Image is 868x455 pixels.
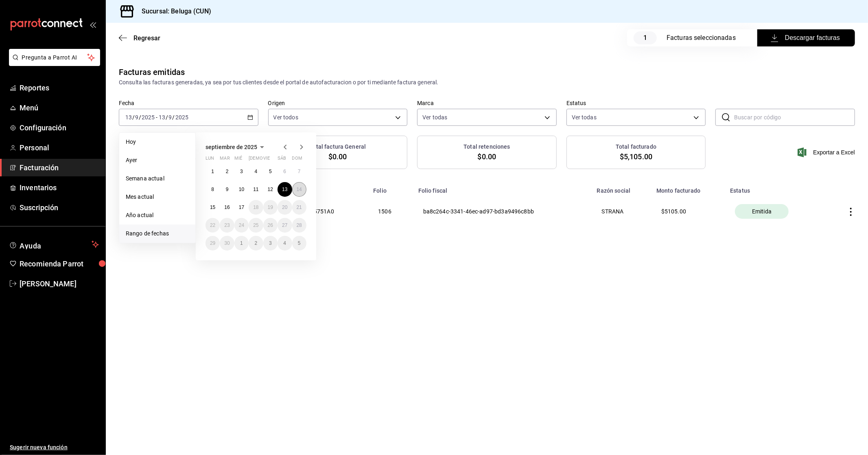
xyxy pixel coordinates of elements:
[20,278,99,289] span: [PERSON_NAME]
[413,194,592,229] th: ba8c264c-3341-46ec-ad97-bd3a9496c8bb
[20,162,99,173] span: Facturación
[263,218,278,233] button: 26 de septiembre de 2025
[206,142,267,152] button: septiembre de 2025
[268,187,273,192] abbr: 12 de septiembre de 2025
[292,236,306,251] button: 5 de octubre de 2025
[119,78,855,87] div: Consulta las facturas generadas, ya sea por tus clientes desde el portal de autofacturacion o por...
[464,143,510,151] h3: Total retenciones
[298,240,301,246] abbr: 5 de octubre de 2025
[253,187,258,192] abbr: 11 de septiembre de 2025
[234,156,242,164] abbr: miércoles
[20,182,99,193] span: Inventarios
[119,101,258,106] label: Fecha
[206,144,257,150] span: septiembre de 2025
[268,204,273,210] abbr: 19 de septiembre de 2025
[283,240,286,246] abbr: 4 de octubre de 2025
[278,236,292,251] button: 4 de octubre de 2025
[126,211,189,220] span: Año actual
[263,164,278,179] button: 5 de septiembre de 2025
[240,169,243,174] abbr: 3 de septiembre de 2025
[206,182,220,197] button: 8 de septiembre de 2025
[220,156,230,164] abbr: martes
[749,207,775,215] span: Emitida
[20,82,99,93] span: Reportes
[234,218,249,233] button: 24 de septiembre de 2025
[126,229,189,238] span: Rango de fechas
[234,182,249,197] button: 10 de septiembre de 2025
[297,204,302,210] abbr: 21 de septiembre de 2025
[249,156,297,164] abbr: jueves
[620,151,652,162] span: $5,105.00
[135,114,139,121] input: --
[282,222,287,228] abbr: 27 de septiembre de 2025
[220,164,234,179] button: 2 de septiembre de 2025
[224,240,230,246] abbr: 30 de septiembre de 2025
[799,147,855,157] button: Exportar a Excel
[278,182,292,197] button: 13 de septiembre de 2025
[269,240,272,246] abbr: 3 de octubre de 2025
[667,33,741,43] div: Facturas seleccionadas
[139,114,141,121] span: /
[119,66,185,78] div: Facturas emitidas
[572,113,597,121] span: Ver todas
[368,182,413,194] th: Folio
[255,169,258,174] abbr: 4 de septiembre de 2025
[725,182,826,194] th: Estatus
[210,222,215,228] abbr: 22 de septiembre de 2025
[268,101,408,106] label: Origen
[249,218,263,233] button: 25 de septiembre de 2025
[220,236,234,251] button: 30 de septiembre de 2025
[417,101,557,106] label: Marca
[249,200,263,215] button: 18 de septiembre de 2025
[239,204,244,210] abbr: 17 de septiembre de 2025
[249,236,263,251] button: 2 de octubre de 2025
[734,109,855,125] input: Buscar por código
[20,102,99,113] span: Menú
[206,164,220,179] button: 1 de septiembre de 2025
[133,34,160,42] span: Regresar
[224,222,230,228] abbr: 23 de septiembre de 2025
[126,193,189,201] span: Mes actual
[158,114,166,121] input: --
[211,187,214,192] abbr: 8 de septiembre de 2025
[278,156,286,164] abbr: sábado
[206,218,220,233] button: 22 de septiembre de 2025
[220,218,234,233] button: 23 de septiembre de 2025
[9,49,100,66] button: Pregunta a Parrot AI
[20,240,88,249] span: Ayuda
[253,204,258,210] abbr: 18 de septiembre de 2025
[135,7,211,16] h3: Sucursal: Beluga (CUN)
[255,240,258,246] abbr: 2 de octubre de 2025
[268,222,273,228] abbr: 26 de septiembre de 2025
[269,169,272,174] abbr: 5 de septiembre de 2025
[220,182,234,197] button: 9 de septiembre de 2025
[772,33,840,43] span: Descargar facturas
[297,187,302,192] abbr: 14 de septiembre de 2025
[220,200,234,215] button: 16 de septiembre de 2025
[297,222,302,228] abbr: 28 de septiembre de 2025
[263,182,278,197] button: 12 de septiembre de 2025
[20,258,99,269] span: Recomienda Parrot
[292,182,306,197] button: 14 de septiembre de 2025
[292,156,302,164] abbr: domingo
[652,194,725,229] th: $ 5105.00
[234,236,249,251] button: 1 de octubre de 2025
[368,194,413,229] th: 1506
[132,114,135,121] span: /
[20,202,99,213] span: Suscripción
[226,169,229,174] abbr: 2 de septiembre de 2025
[226,187,229,192] abbr: 9 de septiembre de 2025
[206,156,214,164] abbr: lunes
[278,200,292,215] button: 20 de septiembre de 2025
[239,222,244,228] abbr: 24 de septiembre de 2025
[168,114,173,121] input: --
[210,240,215,246] abbr: 29 de septiembre de 2025
[592,182,652,194] th: Razón social
[413,182,592,194] th: Folio fiscal
[175,114,189,121] input: ----
[422,113,447,121] span: Ver todas
[249,164,263,179] button: 4 de septiembre de 2025
[224,204,230,210] abbr: 16 de septiembre de 2025
[141,114,155,121] input: ----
